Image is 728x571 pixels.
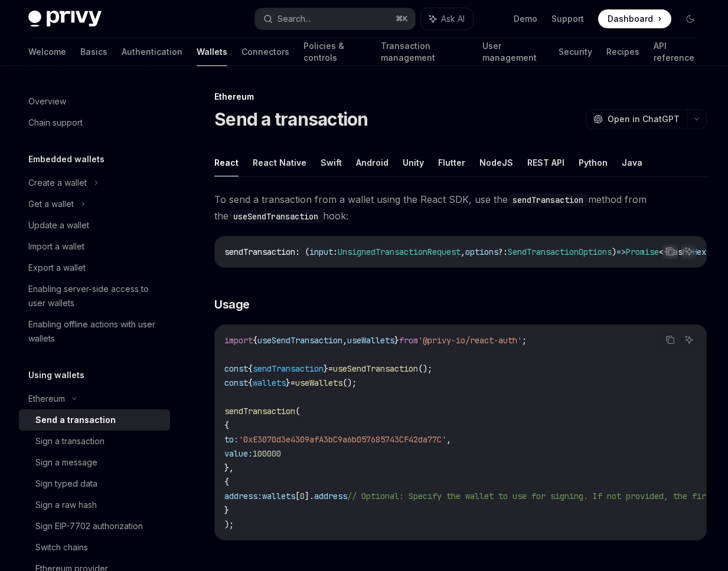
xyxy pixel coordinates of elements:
[681,9,700,28] button: Toggle dark mode
[197,38,227,66] a: Wallets
[381,38,468,66] a: Transaction management
[295,491,300,501] span: [
[28,317,163,346] div: Enabling offline actions with user wallets
[28,368,84,382] h5: Using wallets
[28,218,89,232] div: Update a wallet
[438,149,465,176] button: Flutter
[253,378,286,388] span: wallets
[579,149,608,176] button: Python
[28,197,74,211] div: Get a wallet
[659,247,664,257] span: <
[253,363,324,374] span: sendTransaction
[668,247,687,257] span: hash
[19,112,170,133] a: Chain support
[606,38,639,66] a: Recipes
[342,378,357,388] span: ();
[262,491,295,501] span: wallets
[35,455,97,470] div: Sign a message
[224,434,239,445] span: to:
[19,257,170,278] a: Export a wallet
[35,434,105,448] div: Sign a transaction
[608,113,680,125] span: Open in ChatGPT
[19,409,170,431] a: Send a transaction
[290,378,295,388] span: =
[662,332,678,347] button: Copy the contents from the code block
[508,193,588,206] code: sendTransaction
[626,247,659,257] span: Promise
[654,38,700,66] a: API reference
[214,149,239,176] button: React
[248,363,253,374] span: {
[681,332,697,347] button: Ask AI
[28,38,66,66] a: Welcome
[303,38,367,66] a: Policies & controls
[28,282,163,310] div: Enabling server-side access to user wallets
[586,109,687,129] button: Open in ChatGPT
[122,38,182,66] a: Authentication
[482,38,544,66] a: User management
[19,431,170,452] a: Sign a transaction
[19,473,170,494] a: Sign typed data
[19,236,170,257] a: Import a wallet
[19,91,170,112] a: Overview
[295,406,300,416] span: (
[255,8,414,29] button: Search...⌘K
[224,519,234,530] span: );
[35,477,97,491] div: Sign typed data
[224,477,229,487] span: {
[28,11,102,27] img: dark logo
[286,378,290,388] span: }
[28,94,66,109] div: Overview
[224,491,262,501] span: address:
[224,406,295,416] span: sendTransaction
[224,448,253,459] span: value:
[278,12,311,26] div: Search...
[224,462,234,473] span: },
[28,116,83,130] div: Chain support
[214,91,707,103] div: Ethereum
[35,540,88,554] div: Switch chains
[35,413,116,427] div: Send a transaction
[224,247,295,257] span: sendTransaction
[257,335,342,346] span: useSendTransaction
[608,13,653,25] span: Dashboard
[403,149,424,176] button: Unity
[461,247,465,257] span: ,
[80,38,107,66] a: Basics
[333,247,338,257] span: :
[28,152,105,166] h5: Embedded wallets
[333,363,418,374] span: useSendTransaction
[321,149,342,176] button: Swift
[224,420,229,431] span: {
[253,149,306,176] button: React Native
[248,378,253,388] span: {
[446,434,451,445] span: ,
[551,13,584,25] a: Support
[35,519,143,533] div: Sign EIP-7702 authorization
[309,247,333,257] span: input
[228,210,323,223] code: useSendTransaction
[396,14,408,24] span: ⌘ K
[527,149,564,176] button: REST API
[508,247,612,257] span: SendTransactionOptions
[418,363,432,374] span: ();
[35,498,97,512] div: Sign a raw hash
[19,314,170,349] a: Enabling offline actions with user wallets
[421,8,473,29] button: Ask AI
[19,516,170,537] a: Sign EIP-7702 authorization
[514,13,537,25] a: Demo
[19,494,170,516] a: Sign a raw hash
[214,109,368,130] h1: Send a transaction
[522,335,527,346] span: ;
[28,176,87,190] div: Create a wallet
[19,537,170,558] a: Switch chains
[295,247,309,257] span: : (
[347,335,394,346] span: useWallets
[214,296,250,313] span: Usage
[253,335,257,346] span: {
[328,363,333,374] span: =
[394,335,399,346] span: }
[305,491,314,501] span: ].
[214,191,707,224] span: To send a transaction from a wallet using the React SDK, use the method from the hook:
[681,244,697,259] button: Ask AI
